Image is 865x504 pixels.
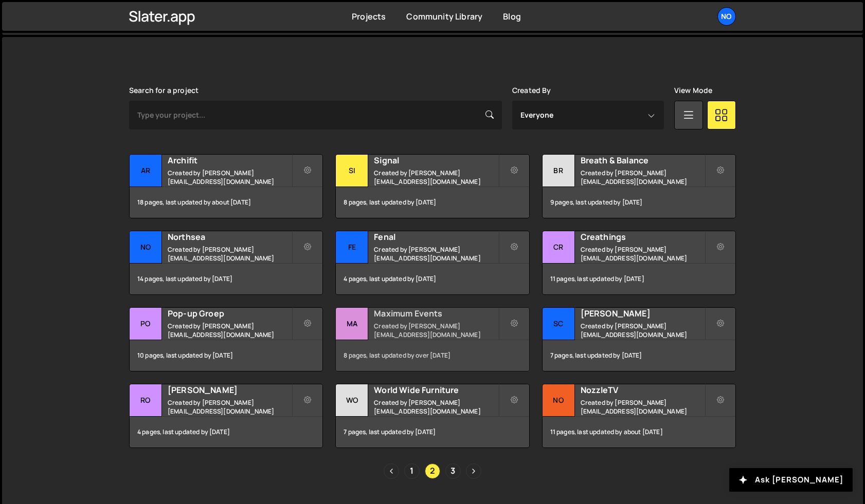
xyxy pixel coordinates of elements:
[168,169,292,186] small: Created by [PERSON_NAME][EMAIL_ADDRESS][DOMAIN_NAME]
[374,398,498,416] small: Created by [PERSON_NAME][EMAIL_ADDRESS][DOMAIN_NAME]
[336,308,368,340] div: Ma
[130,155,162,187] div: Ar
[130,187,322,218] div: 18 pages, last updated by about [DATE]
[729,468,853,492] button: Ask [PERSON_NAME]
[581,398,705,416] small: Created by [PERSON_NAME][EMAIL_ADDRESS][DOMAIN_NAME]
[336,231,368,264] div: Fe
[581,384,705,396] h2: NozzleTV
[543,187,735,218] div: 9 pages, last updated by [DATE]
[374,231,498,242] h2: Fenal
[374,169,498,186] small: Created by [PERSON_NAME][EMAIL_ADDRESS][DOMAIN_NAME]
[406,11,482,22] a: Community Library
[130,417,322,447] div: 4 pages, last updated by [DATE]
[129,101,502,129] input: Type your project...
[374,308,498,319] h2: Maximum Events
[581,245,705,263] small: Created by [PERSON_NAME][EMAIL_ADDRESS][DOMAIN_NAME]
[168,384,292,396] h2: [PERSON_NAME]
[129,384,323,448] a: Ro [PERSON_NAME] Created by [PERSON_NAME][EMAIL_ADDRESS][DOMAIN_NAME] 4 pages, last updated by [D...
[336,155,368,187] div: Si
[168,245,292,263] small: Created by [PERSON_NAME][EMAIL_ADDRESS][DOMAIN_NAME]
[168,308,292,319] h2: Pop-up Groep
[130,384,162,417] div: Ro
[130,264,322,294] div: 14 pages, last updated by [DATE]
[543,264,735,294] div: 11 pages, last updated by [DATE]
[129,86,199,95] label: Search for a project
[543,308,575,340] div: Sc
[543,155,575,187] div: Br
[336,340,529,371] div: 8 pages, last updated by over [DATE]
[374,322,498,339] small: Created by [PERSON_NAME][EMAIL_ADDRESS][DOMAIN_NAME]
[542,154,736,218] a: Br Breath & Balance Created by [PERSON_NAME][EMAIL_ADDRESS][DOMAIN_NAME] 9 pages, last updated by...
[129,231,323,295] a: No Northsea Created by [PERSON_NAME][EMAIL_ADDRESS][DOMAIN_NAME] 14 pages, last updated by [DATE]
[543,384,575,417] div: No
[336,417,529,447] div: 7 pages, last updated by [DATE]
[543,231,575,264] div: Cr
[130,340,322,371] div: 10 pages, last updated by [DATE]
[404,463,420,479] a: Page 1
[336,384,368,417] div: Wo
[352,11,386,22] a: Projects
[168,231,292,242] h2: Northsea
[129,154,323,218] a: Ar Archifit Created by [PERSON_NAME][EMAIL_ADDRESS][DOMAIN_NAME] 18 pages, last updated by about ...
[168,398,292,416] small: Created by [PERSON_NAME][EMAIL_ADDRESS][DOMAIN_NAME]
[336,187,529,218] div: 8 pages, last updated by [DATE]
[543,340,735,371] div: 7 pages, last updated by [DATE]
[130,308,162,340] div: Po
[543,417,735,447] div: 11 pages, last updated by about [DATE]
[335,154,529,218] a: Si Signal Created by [PERSON_NAME][EMAIL_ADDRESS][DOMAIN_NAME] 8 pages, last updated by [DATE]
[674,86,712,95] label: View Mode
[129,463,736,479] div: Pagination
[374,245,498,263] small: Created by [PERSON_NAME][EMAIL_ADDRESS][DOMAIN_NAME]
[130,231,162,264] div: No
[542,307,736,371] a: Sc [PERSON_NAME] Created by [PERSON_NAME][EMAIL_ADDRESS][DOMAIN_NAME] 7 pages, last updated by [D...
[466,463,481,479] a: Next page
[581,231,705,242] h2: Creathings
[512,86,551,95] label: Created By
[445,463,461,479] a: Page 3
[717,7,736,26] a: No
[335,307,529,371] a: Ma Maximum Events Created by [PERSON_NAME][EMAIL_ADDRESS][DOMAIN_NAME] 8 pages, last updated by o...
[581,169,705,186] small: Created by [PERSON_NAME][EMAIL_ADDRESS][DOMAIN_NAME]
[384,463,399,479] a: Previous page
[503,11,521,22] a: Blog
[168,322,292,339] small: Created by [PERSON_NAME][EMAIL_ADDRESS][DOMAIN_NAME]
[581,308,705,319] h2: [PERSON_NAME]
[374,155,498,166] h2: Signal
[336,264,529,294] div: 4 pages, last updated by [DATE]
[335,384,529,448] a: Wo World Wide Furniture Created by [PERSON_NAME][EMAIL_ADDRESS][DOMAIN_NAME] 7 pages, last update...
[542,384,736,448] a: No NozzleTV Created by [PERSON_NAME][EMAIL_ADDRESS][DOMAIN_NAME] 11 pages, last updated by about ...
[374,384,498,396] h2: World Wide Furniture
[581,322,705,339] small: Created by [PERSON_NAME][EMAIL_ADDRESS][DOMAIN_NAME]
[129,307,323,371] a: Po Pop-up Groep Created by [PERSON_NAME][EMAIL_ADDRESS][DOMAIN_NAME] 10 pages, last updated by [D...
[542,231,736,295] a: Cr Creathings Created by [PERSON_NAME][EMAIL_ADDRESS][DOMAIN_NAME] 11 pages, last updated by [DATE]
[581,155,705,166] h2: Breath & Balance
[168,155,292,166] h2: Archifit
[335,231,529,295] a: Fe Fenal Created by [PERSON_NAME][EMAIL_ADDRESS][DOMAIN_NAME] 4 pages, last updated by [DATE]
